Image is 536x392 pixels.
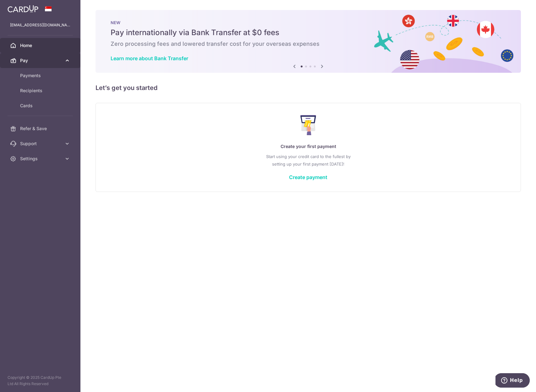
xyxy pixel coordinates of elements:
[111,28,506,38] h5: Pay internationally via Bank Transfer at $0 fees
[8,5,38,13] img: CardUp
[14,4,27,10] span: Help
[20,156,62,162] span: Settings
[111,55,188,61] a: Learn more about Bank Transfer
[495,373,530,389] iframe: Opens a widget where you can find more information
[108,143,508,150] p: Create your first payment
[20,140,62,147] span: Support
[20,42,62,49] span: Home
[20,57,62,64] span: Pay
[111,20,506,25] p: NEW
[20,87,62,94] span: Recipients
[111,40,506,48] h6: Zero processing fees and lowered transfer cost for your overseas expenses
[300,115,316,135] img: Make Payment
[289,174,327,180] a: Create payment
[10,22,70,28] p: [EMAIL_ADDRESS][DOMAIN_NAME]
[20,72,62,79] span: Payments
[20,125,62,132] span: Refer & Save
[108,153,508,168] p: Start using your credit card to the fullest by setting up your first payment [DATE]!
[96,83,521,93] h5: Let’s get you started
[96,10,521,73] img: Bank transfer banner
[20,103,62,109] span: Cards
